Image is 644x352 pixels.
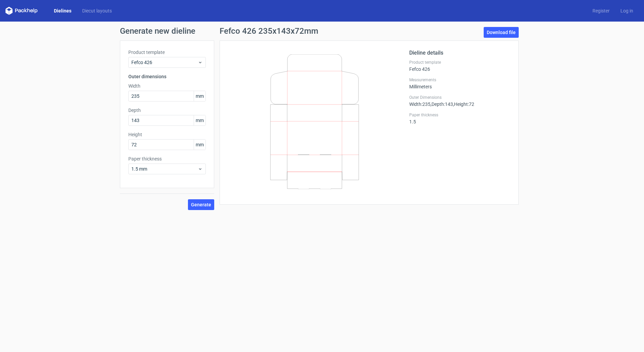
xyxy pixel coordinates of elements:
[194,91,205,101] span: mm
[409,77,510,89] div: Millimeters
[409,60,510,65] label: Product template
[128,73,206,80] h3: Outer dimensions
[188,199,214,210] button: Generate
[194,115,205,125] span: mm
[77,7,117,14] a: Diecut layouts
[220,27,318,35] h1: Fefco 426 235x143x72mm
[409,101,430,107] span: Width : 235
[128,83,206,89] label: Width
[120,27,524,35] h1: Generate new dieline
[430,101,453,107] span: , Depth : 143
[409,49,510,57] h2: Dieline details
[409,60,510,72] div: Fefco 426
[194,140,205,150] span: mm
[49,7,77,14] a: Dielines
[587,7,615,14] a: Register
[131,166,198,172] span: 1.5 mm
[191,202,211,207] span: Generate
[409,112,510,118] label: Paper thickness
[128,131,206,138] label: Height
[128,49,206,56] label: Product template
[615,7,639,14] a: Log in
[409,77,510,83] label: Measurements
[128,107,206,114] label: Depth
[484,27,519,38] a: Download file
[453,101,474,107] span: , Height : 72
[409,112,510,124] div: 1.5
[131,59,198,66] span: Fefco 426
[409,95,510,100] label: Outer Dimensions
[128,155,206,162] label: Paper thickness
